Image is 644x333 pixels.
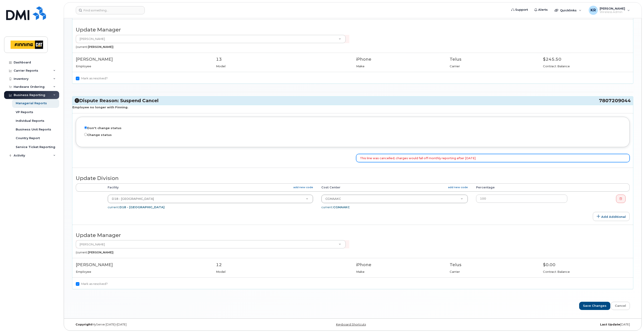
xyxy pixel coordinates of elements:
div: 12 [216,262,349,268]
div: Employee [76,64,209,68]
a: [PERSON_NAME] [76,35,346,43]
strong: [PERSON_NAME] [88,251,113,254]
span: current: [321,205,350,209]
a: D18 - [GEOGRAPHIC_DATA] [108,195,313,203]
strong: [PERSON_NAME] [88,45,113,49]
span: [PERSON_NAME] [77,242,105,246]
th: Facility [104,183,317,192]
strong: CGMAAKC [333,205,350,209]
span: CGMAAKC [325,197,341,200]
div: Model [216,270,349,274]
div: Quicklinks [551,6,585,15]
div: Employee [76,270,209,274]
div: Telus [450,262,536,268]
div: $245.50 [543,56,630,62]
a: add new code [448,185,468,189]
span: Wireless Admin [600,10,625,14]
a: add new code [293,185,313,189]
strong: Employee no longer with Finning. [72,105,128,109]
strong: D18 - [GEOGRAPHIC_DATA] [119,205,165,209]
a: [PERSON_NAME] [76,240,346,248]
strong: Last Update [600,323,620,326]
div: iPhone [356,56,443,62]
h3: Update Manager [76,232,630,238]
strong: Copyright [76,323,92,326]
a: Cancel [611,302,630,310]
span: Alerts [538,8,548,12]
div: Contract Balance [543,64,630,68]
a: Keyboard Shortcuts [336,323,366,326]
th: Cost Center [317,183,472,192]
label: Mark as resolved? [76,76,108,81]
a: Add Additional [593,212,630,221]
small: (current: ) [76,251,114,254]
span: [PERSON_NAME] [77,37,105,41]
label: Don't change status [84,125,122,130]
div: [DATE] [446,323,633,326]
div: Contract Balance [543,270,630,274]
span: [PERSON_NAME] [600,7,625,10]
h3: Update Manager [76,27,630,33]
iframe: Messenger Launcher [624,313,641,330]
div: [PERSON_NAME] [76,56,209,62]
a: Support [508,5,531,14]
span: D18 - Edmonton West [112,197,154,200]
div: Model [216,64,349,68]
h3: Dispute Reason: Suspend Cancel [75,98,631,104]
input: Mark as resolved? [76,282,79,286]
input: Change status [84,133,87,136]
span: Quicklinks [560,8,577,12]
label: Mark as resolved? [76,281,108,287]
span: KR [591,8,596,13]
div: $0.00 [543,262,630,268]
input: Don't change status [84,126,87,129]
h3: Update Division [76,175,630,181]
a: Alerts [531,5,551,14]
input: Find something... [76,6,145,14]
small: (current: ) [76,45,114,49]
input: Save Changes [579,302,610,310]
div: Kristie Reil [586,6,633,15]
input: Mark as resolved? [76,77,79,80]
span: 7807209044 [599,98,631,104]
th: Percentage [472,183,571,192]
div: 13 [216,56,349,62]
div: iPhone [356,262,443,268]
div: Carrier [450,64,536,68]
input: Comment [356,154,630,162]
span: Support [515,8,528,12]
div: Telus [450,56,536,62]
div: [PERSON_NAME] [76,262,209,268]
label: Change status [84,132,112,137]
span: current: [108,205,165,209]
div: Carrier [450,270,536,274]
div: Make [356,64,443,68]
a: CGMAAKC [322,195,468,203]
div: MyServe [DATE]–[DATE] [72,323,259,326]
div: Make [356,270,443,274]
